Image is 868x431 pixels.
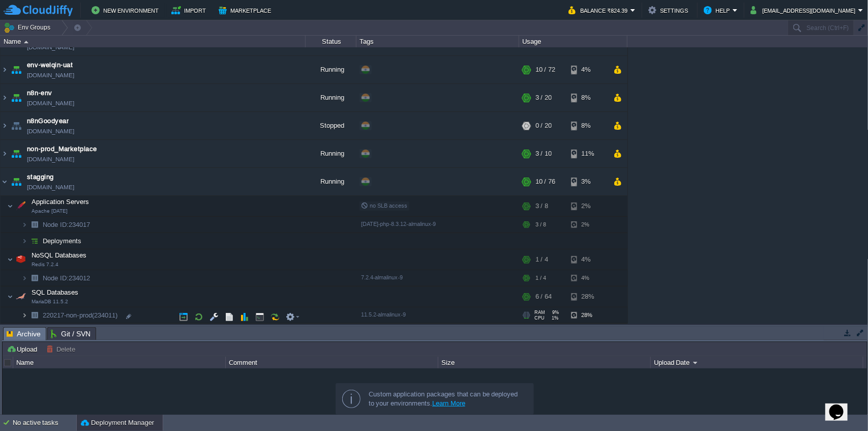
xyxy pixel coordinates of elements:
img: AMDAwAAAACH5BAEAAAAALAAAAAABAAEAAAICRAEAOw== [9,112,23,139]
img: AMDAwAAAACH5BAEAAAAALAAAAAABAAEAAAICRAEAOw== [9,140,23,167]
button: [EMAIL_ADDRESS][DOMAIN_NAME] [751,4,858,16]
div: 4% [571,270,604,286]
span: Archive [7,328,41,340]
span: Git / SVN [51,328,91,340]
div: 3 / 10 [535,140,552,167]
img: AMDAwAAAACH5BAEAAAAALAAAAAABAAEAAAICRAEAOw== [21,233,27,249]
div: Running [306,56,356,83]
div: 1 / 4 [535,270,546,286]
div: 3 / 20 [535,84,552,111]
span: MariaDB 11.5.2 [32,299,68,305]
img: AMDAwAAAACH5BAEAAAAALAAAAAABAAEAAAICRAEAOw== [9,84,23,111]
img: AMDAwAAAACH5BAEAAAAALAAAAAABAAEAAAICRAEAOw== [14,286,28,307]
span: SQL Databases [31,288,80,297]
a: NoSQL DatabasesRedis 7.2.4 [31,251,88,259]
img: AMDAwAAAACH5BAEAAAAALAAAAAABAAEAAAICRAEAOw== [24,41,28,43]
img: AMDAwAAAACH5BAEAAAAALAAAAAABAAEAAAICRAEAOw== [7,196,13,216]
div: 0 / 20 [535,112,552,139]
a: Application ServersApache [DATE] [31,198,91,206]
span: 1% [549,315,559,321]
span: [DATE]-php-8.3.12-almalinux-9 [361,221,436,227]
span: 220217-non-prod [42,311,119,320]
div: Running [306,84,356,111]
img: AMDAwAAAACH5BAEAAAAALAAAAAABAAEAAAICRAEAOw== [1,56,9,83]
button: Help [704,4,733,16]
img: AMDAwAAAACH5BAEAAAAALAAAAAABAAEAAAICRAEAOw== [1,140,9,167]
span: 11.5.2-almalinux-9 [361,311,406,318]
a: n8n-env [27,88,52,98]
div: Name [14,357,225,368]
button: Settings [648,4,691,16]
div: Running [306,168,356,195]
div: 3 / 8 [535,217,546,233]
img: AMDAwAAAACH5BAEAAAAALAAAAAABAAEAAAICRAEAOw== [9,56,23,83]
img: AMDAwAAAACH5BAEAAAAALAAAAAABAAEAAAICRAEAOw== [21,217,27,233]
div: Stopped [306,112,356,139]
a: [DOMAIN_NAME] [27,182,74,192]
span: Application Servers [31,197,91,206]
div: 10 / 76 [535,168,555,195]
img: AMDAwAAAACH5BAEAAAAALAAAAAABAAEAAAICRAEAOw== [27,217,42,233]
div: 6 / 64 [535,286,552,307]
a: n8nGoodyear [27,116,69,126]
img: AMDAwAAAACH5BAEAAAAALAAAAAABAAEAAAICRAEAOw== [7,286,13,307]
button: Deployment Manager [81,418,154,428]
div: 11% [571,140,604,167]
span: CPU [534,315,545,321]
div: 8% [571,112,604,139]
a: [DOMAIN_NAME] [27,154,74,164]
span: stagging [27,172,54,182]
div: No active tasks [13,415,76,431]
span: (234011) [92,311,117,319]
img: AMDAwAAAACH5BAEAAAAALAAAAAABAAEAAAICRAEAOw== [1,112,9,139]
span: 7.2.4-almalinux-9 [361,274,403,280]
div: Size [439,357,650,368]
a: [DOMAIN_NAME] [27,42,74,52]
img: AMDAwAAAACH5BAEAAAAALAAAAAABAAEAAAICRAEAOw== [21,270,27,286]
img: AMDAwAAAACH5BAEAAAAALAAAAAABAAEAAAICRAEAOw== [7,249,13,270]
a: Node ID:234012 [42,274,92,282]
button: Marketplace [219,4,274,16]
a: [DOMAIN_NAME] [27,126,74,136]
a: non-prod_Marketplace [27,144,97,154]
img: AMDAwAAAACH5BAEAAAAALAAAAAABAAEAAAICRAEAOw== [14,196,28,216]
div: 3 / 8 [535,196,548,216]
div: 28% [571,307,604,323]
a: Deployments [42,237,83,245]
div: 4% [571,249,604,270]
span: NoSQL Databases [31,251,88,260]
img: AMDAwAAAACH5BAEAAAAALAAAAAABAAEAAAICRAEAOw== [1,168,9,195]
div: 2% [571,196,604,216]
div: 3% [571,168,604,195]
div: Tags [357,36,519,47]
a: SQL DatabasesMariaDB 11.5.2 [31,289,80,296]
div: 2% [571,217,604,233]
div: Name [1,36,305,47]
span: RAM [534,310,545,315]
span: 9% [549,310,559,315]
div: 4% [571,56,604,83]
a: 220217-non-prod(234011) [42,311,119,320]
div: Status [306,36,356,47]
button: Env Groups [4,20,54,35]
img: CloudJiffy [4,4,73,17]
button: Upload [7,344,40,354]
img: AMDAwAAAACH5BAEAAAAALAAAAAABAAEAAAICRAEAOw== [14,249,28,270]
button: Balance ₹824.39 [568,4,631,16]
iframe: chat widget [825,390,858,421]
a: [DOMAIN_NAME] [27,98,74,108]
img: AMDAwAAAACH5BAEAAAAALAAAAAABAAEAAAICRAEAOw== [9,168,23,195]
img: AMDAwAAAACH5BAEAAAAALAAAAAABAAEAAAICRAEAOw== [27,270,42,286]
div: 10 / 72 [535,56,555,83]
span: 234012 [42,274,92,282]
img: AMDAwAAAACH5BAEAAAAALAAAAAABAAEAAAICRAEAOw== [21,307,27,323]
a: env-welqin-uat [27,60,73,70]
div: 1 / 4 [535,249,548,270]
span: Apache [DATE] [32,208,68,214]
div: Running [306,140,356,167]
button: New Environment [92,4,162,16]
